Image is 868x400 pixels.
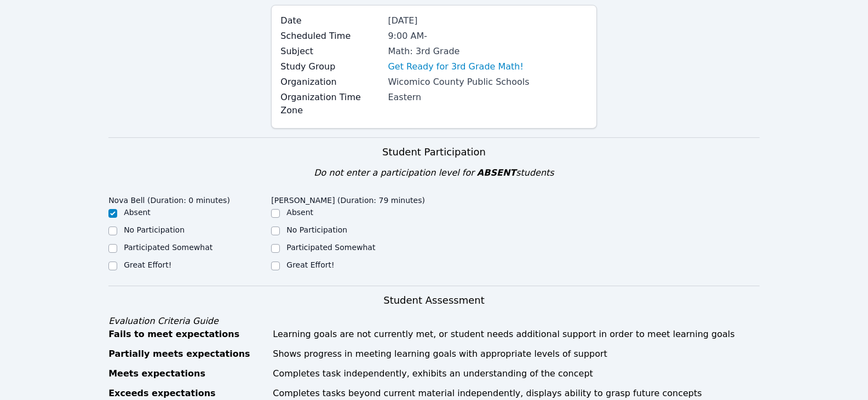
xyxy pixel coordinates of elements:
div: Fails to meet expectations [108,328,266,341]
label: Great Effort! [286,260,334,269]
legend: Nova Bell (Duration: 0 minutes) [108,190,230,207]
div: Do not enter a participation level for students [108,166,760,179]
h3: Student Participation [108,144,760,160]
div: Wicomico County Public Schools [388,76,587,89]
div: Meets expectations [108,367,266,380]
div: Evaluation Criteria Guide [108,315,760,328]
a: Get Ready for 3rd Grade Math! [388,60,523,73]
h3: Student Assessment [108,293,760,308]
label: Study Group [280,60,381,73]
label: Participated Somewhat [286,243,375,252]
div: 9:00 AM - [388,30,587,43]
legend: [PERSON_NAME] (Duration: 79 minutes) [271,190,425,207]
label: Organization [280,76,381,89]
div: Partially meets expectations [108,347,266,361]
label: No Participation [124,225,185,234]
label: Great Effort! [124,260,171,269]
div: Completes tasks beyond current material independently, displays ability to grasp future concepts [273,387,760,400]
label: Participated Somewhat [124,243,212,252]
label: Absent [124,208,151,217]
div: [DATE] [388,14,587,27]
label: No Participation [286,225,347,234]
label: Scheduled Time [280,30,381,43]
div: Eastern [388,91,587,104]
label: Subject [280,45,381,58]
div: Exceeds expectations [108,387,266,400]
div: Math: 3rd Grade [388,45,587,58]
div: Learning goals are not currently met, or student needs additional support in order to meet learni... [273,328,760,341]
label: Absent [286,208,313,217]
div: Shows progress in meeting learning goals with appropriate levels of support [273,347,760,361]
label: Organization Time Zone [280,91,381,117]
div: Completes task independently, exhibits an understanding of the concept [273,367,760,380]
label: Date [280,14,381,27]
span: ABSENT [477,167,516,178]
